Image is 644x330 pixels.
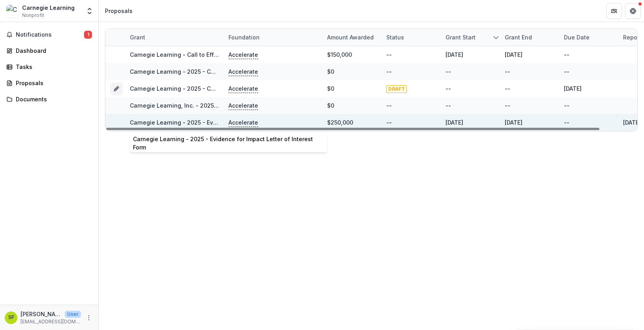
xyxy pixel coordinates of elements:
p: Accelerate [228,67,258,76]
div: Due Date [559,29,618,46]
div: Dashboard [16,47,89,55]
button: More [84,313,94,323]
p: [EMAIL_ADDRESS][DOMAIN_NAME] [21,318,81,325]
button: Get Help [625,3,641,19]
div: Grant start [441,29,500,46]
a: Carnegie Learning - 2025 - Call for Effective Technology Grant Application [130,85,337,92]
div: Grant [125,29,224,46]
div: -- [505,67,510,76]
a: Documents [3,93,95,106]
div: Amount awarded [322,33,378,41]
p: User [65,311,81,318]
div: Status [382,33,409,41]
div: $0 [327,84,334,93]
div: [DATE] [505,118,522,127]
div: Status [382,29,441,46]
button: Grant 2455e755-0147-4acf-b424-b27b4e884478 [110,82,123,95]
div: Foundation [224,29,322,46]
button: Notifications1 [3,28,95,41]
div: $0 [327,101,334,110]
div: Tasks [16,63,89,71]
div: Documents [16,95,89,103]
div: -- [446,101,451,110]
span: 1 [84,31,92,39]
div: -- [386,118,392,127]
div: -- [564,101,569,110]
div: $250,000 [327,118,353,127]
a: Dashboard [3,44,95,57]
div: -- [386,101,392,110]
a: [DATE] [623,119,641,126]
div: Proposals [105,7,133,15]
a: Carnegie Learning - Call to Effective Action - 1 [130,51,258,58]
p: Accelerate [228,118,258,127]
div: Due Date [559,33,594,41]
div: -- [505,101,510,110]
a: Carnegie Learning - 2025 - Evidence for Impact Letter of Interest Form [130,119,324,126]
a: Tasks [3,60,95,73]
div: Proposals [16,79,89,87]
nav: breadcrumb [102,5,136,17]
div: $150,000 [327,50,352,59]
div: Amount awarded [322,29,382,46]
div: -- [564,118,569,127]
p: Accelerate [228,50,258,59]
div: Stephen Fancsali [8,315,14,320]
span: DRAFT [386,85,407,93]
div: -- [386,50,392,59]
span: Notifications [16,32,84,38]
div: Grant start [441,33,480,41]
a: Proposals [3,76,95,89]
div: -- [446,67,451,76]
div: -- [564,67,569,76]
div: Grant end [500,29,559,46]
a: Carnegie Learning, Inc. - 2025 - Call for Effective Technology Grant Application [130,102,350,109]
div: $0 [327,67,334,76]
p: [PERSON_NAME] [21,310,62,318]
p: Accelerate [228,84,258,93]
div: Grant [125,33,150,41]
div: Grant end [500,33,537,41]
div: -- [505,84,510,93]
div: [DATE] [446,118,463,127]
div: [DATE] [564,84,582,93]
span: Nonprofit [22,12,44,19]
div: [DATE] [505,50,522,59]
div: -- [446,84,451,93]
div: -- [564,50,569,59]
div: Carnegie Learning [22,4,75,12]
p: Accelerate [228,101,258,110]
button: Open entity switcher [84,3,95,19]
img: Carnegie Learning [6,5,19,17]
div: -- [386,67,392,76]
button: Partners [606,3,622,19]
div: [DATE] [446,50,463,59]
a: Carnegie Learning - 2025 - Call for Effective Technology Grant Application [130,68,337,75]
div: Foundation [224,33,264,41]
svg: sorted descending [493,34,499,41]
